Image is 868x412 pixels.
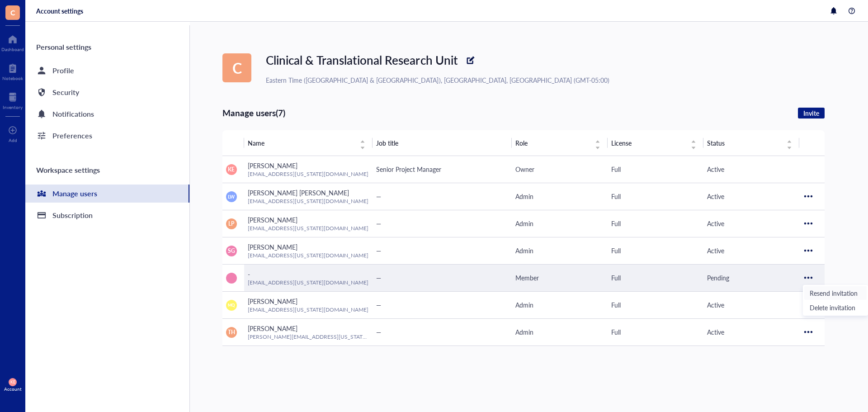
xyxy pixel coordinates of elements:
[248,138,354,148] span: Name
[10,7,15,18] span: C
[376,246,381,255] span: —
[515,218,604,228] div: Admin
[798,108,825,118] button: Invite
[248,324,297,333] span: [PERSON_NAME]
[4,386,22,392] div: Account
[25,83,189,101] a: Security
[376,219,381,228] span: —
[376,192,381,201] span: —
[228,247,235,255] span: SG
[611,218,700,228] div: Full
[52,187,97,200] div: Manage users
[25,206,189,224] a: Subscription
[512,130,608,156] th: Role
[707,300,724,309] span: Active
[376,165,441,174] span: Senior Project Manager
[248,270,250,279] span: -
[248,333,413,341] span: [PERSON_NAME][EMAIL_ADDRESS][US_STATE][DOMAIN_NAME]
[25,105,189,123] a: Notifications
[228,193,235,200] span: LW
[376,300,381,309] span: —
[248,188,349,197] span: [PERSON_NAME] [PERSON_NAME]
[52,129,92,142] div: Preferences
[515,191,604,201] div: Admin
[611,164,700,174] div: Full
[707,165,724,174] span: Active
[25,36,189,58] div: Personal settings
[515,164,604,174] div: Owner
[707,327,724,336] span: Active
[248,251,368,259] span: [EMAIL_ADDRESS][US_STATE][DOMAIN_NAME]
[248,197,368,205] span: [EMAIL_ADDRESS][US_STATE][DOMAIN_NAME]
[611,138,685,148] span: License
[248,215,297,224] span: [PERSON_NAME]
[515,138,590,148] span: Role
[707,138,781,148] span: Status
[25,185,189,203] a: Manage users
[266,75,609,85] div: Eastern Time ([GEOGRAPHIC_DATA] & [GEOGRAPHIC_DATA]), [GEOGRAPHIC_DATA], [GEOGRAPHIC_DATA] (GMT-0...
[228,220,234,228] span: LP
[707,219,724,228] span: Active
[52,209,93,222] div: Subscription
[373,130,512,156] th: Job title
[703,130,799,156] th: Status
[244,130,373,156] th: Name
[810,288,861,298] span: Resend invitation
[376,273,381,282] span: —
[707,192,724,201] span: Active
[707,246,724,255] span: Active
[10,380,15,384] span: KE
[515,300,604,310] div: Admin
[248,279,368,286] span: [EMAIL_ADDRESS][US_STATE][DOMAIN_NAME]
[1,32,24,52] a: Dashboard
[222,107,285,119] div: Manage users (7)
[248,306,368,313] span: [EMAIL_ADDRESS][US_STATE][DOMAIN_NAME]
[3,90,23,110] a: Inventory
[36,7,83,15] div: Account settings
[810,303,861,313] span: Delete invitation
[248,224,368,232] span: [EMAIL_ADDRESS][US_STATE][DOMAIN_NAME]
[9,137,17,143] div: Add
[248,297,297,306] span: [PERSON_NAME]
[803,109,819,117] span: Invite
[25,127,189,145] a: Preferences
[25,159,189,181] div: Workspace settings
[515,327,604,337] div: Admin
[52,108,94,120] div: Notifications
[3,104,23,110] div: Inventory
[25,62,189,80] a: Profile
[1,47,24,52] div: Dashboard
[608,130,703,156] th: License
[707,273,729,282] span: Pending
[266,52,458,68] span: Clinical & Translational Research Unit
[232,57,242,79] span: C
[2,61,23,81] a: Notebook
[611,246,700,256] div: Full
[228,328,235,336] span: TH
[52,86,79,99] div: Security
[611,327,700,337] div: Full
[248,161,297,170] span: [PERSON_NAME]
[611,300,700,310] div: Full
[611,191,700,201] div: Full
[52,64,74,77] div: Profile
[248,242,297,251] span: [PERSON_NAME]
[611,273,700,283] div: Full
[228,302,235,308] span: MQ
[248,170,368,178] span: [EMAIL_ADDRESS][US_STATE][DOMAIN_NAME]
[515,246,604,256] div: Admin
[515,273,604,283] div: Member
[228,166,235,174] span: KE
[2,76,23,81] div: Notebook
[376,327,381,336] span: —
